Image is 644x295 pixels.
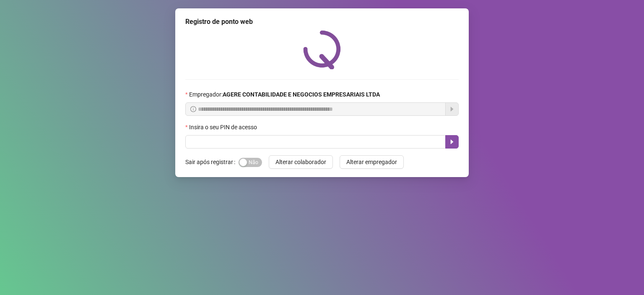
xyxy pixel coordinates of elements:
[449,138,455,145] span: caret-right
[340,155,404,169] button: Alterar empregador
[303,30,341,69] img: QRPoint
[346,157,397,167] span: Alterar empregador
[269,155,333,169] button: Alterar colaborador
[185,17,459,27] div: Registro de ponto web
[185,123,262,132] label: Insira o seu PIN de acesso
[275,157,326,167] span: Alterar colaborador
[189,90,380,99] span: Empregador :
[190,106,196,112] span: info-circle
[185,155,239,169] label: Sair após registrar
[223,91,380,98] strong: AGERE CONTABILIDADE E NEGOCIOS EMPRESARIAIS LTDA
